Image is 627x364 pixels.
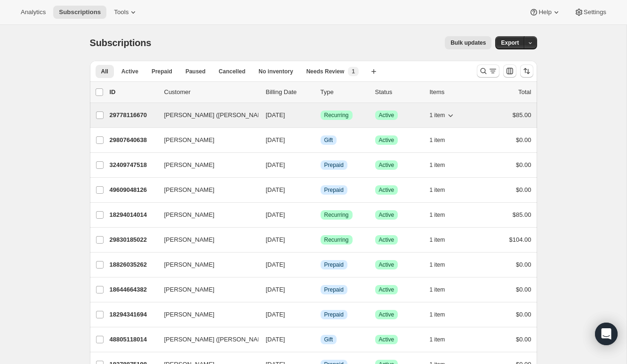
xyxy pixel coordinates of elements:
span: [DATE] [266,286,285,293]
span: Subscriptions [59,8,101,16]
span: [PERSON_NAME] [164,210,215,220]
button: [PERSON_NAME] [159,207,253,222]
span: [DATE] [266,311,285,318]
div: 29830185022[PERSON_NAME][DATE]SuccessRecurringSuccessActive1 item$104.00 [110,233,531,246]
button: [PERSON_NAME] [159,257,253,272]
button: 1 item [430,158,456,172]
span: [PERSON_NAME] [164,160,215,170]
div: 18294341694[PERSON_NAME][DATE]InfoPrepaidSuccessActive1 item$0.00 [110,308,531,321]
span: Active [379,211,394,219]
span: Recurring [324,111,349,119]
div: 48805118014[PERSON_NAME] ([PERSON_NAME])[DATE]InfoGiftSuccessActive1 item$0.00 [110,333,531,346]
button: Analytics [15,6,51,19]
button: Settings [569,6,612,19]
button: [PERSON_NAME] ([PERSON_NAME]) [159,108,253,123]
span: [DATE] [266,261,285,268]
button: 1 item [430,109,456,122]
span: 1 item [430,186,445,194]
button: Help [523,6,566,19]
div: 29778116670[PERSON_NAME] ([PERSON_NAME])[DATE]SuccessRecurringSuccessActive1 item$85.00 [110,109,531,122]
span: 1 item [430,236,445,244]
div: 18826035262[PERSON_NAME][DATE]InfoPrepaidSuccessActive1 item$0.00 [110,258,531,271]
p: 49609048126 [110,185,157,195]
span: 1 item [430,286,445,293]
span: 1 item [430,311,445,318]
span: Active [379,161,394,169]
button: Tools [108,6,144,19]
span: Active [379,311,394,318]
div: 49609048126[PERSON_NAME][DATE]InfoPrepaidSuccessActive1 item$0.00 [110,183,531,197]
span: 1 item [430,261,445,269]
button: 1 item [430,333,456,346]
span: Prepaid [324,261,344,269]
span: Active [379,286,394,293]
button: [PERSON_NAME] [159,158,253,173]
button: [PERSON_NAME] ([PERSON_NAME]) [159,332,253,347]
div: Type [321,87,368,97]
button: Export [495,36,524,49]
p: 29807640638 [110,135,157,145]
span: $0.00 [516,186,531,193]
span: [PERSON_NAME] [164,285,215,294]
p: Status [375,87,422,97]
span: Needs Review [306,68,345,75]
span: Active [379,186,394,194]
span: All [101,68,108,75]
span: Prepaid [324,286,344,293]
span: Paused [185,68,206,75]
button: Bulk updates [445,36,491,49]
div: 29807640638[PERSON_NAME][DATE]InfoGiftSuccessActive1 item$0.00 [110,134,531,147]
span: $0.00 [516,136,531,143]
button: Sort the results [520,64,533,78]
span: [PERSON_NAME] [164,235,215,245]
p: 32409747518 [110,160,157,170]
button: Subscriptions [53,6,106,19]
button: 1 item [430,233,456,246]
button: 1 item [430,208,456,222]
span: Prepaid [324,161,344,169]
span: [DATE] [266,136,285,143]
span: [DATE] [266,111,285,119]
span: [DATE] [266,236,285,243]
span: Help [539,8,551,16]
span: Active [121,68,138,75]
span: Export [501,39,519,47]
button: [PERSON_NAME] [159,232,253,247]
span: Gift [324,136,333,144]
span: Subscriptions [90,38,152,48]
p: 29830185022 [110,235,157,245]
span: Tools [114,8,129,16]
p: 18294014014 [110,210,157,220]
span: 1 item [430,161,445,169]
span: 1 [352,68,355,75]
span: Active [379,336,394,343]
span: Bulk updates [450,39,486,47]
span: [DATE] [266,186,285,193]
button: 1 item [430,258,456,271]
span: 1 item [430,336,445,343]
button: 1 item [430,134,456,147]
span: $85.00 [513,211,531,218]
span: [PERSON_NAME] ([PERSON_NAME]) [164,111,271,120]
span: $104.00 [509,236,531,243]
span: $0.00 [516,261,531,268]
div: Open Intercom Messenger [595,323,618,345]
span: Gift [324,336,333,343]
div: IDCustomerBilling DateTypeStatusItemsTotal [110,87,531,97]
p: Billing Date [266,87,313,97]
p: ID [110,87,157,97]
span: [DATE] [266,211,285,218]
div: 32409747518[PERSON_NAME][DATE]InfoPrepaidSuccessActive1 item$0.00 [110,158,531,172]
button: 1 item [430,283,456,296]
button: [PERSON_NAME] [159,182,253,198]
p: 18294341694 [110,310,157,319]
span: Settings [584,8,606,16]
span: 1 item [430,211,445,219]
span: $0.00 [516,286,531,293]
span: Active [379,261,394,269]
p: Total [518,87,531,97]
span: Prepaid [324,311,344,318]
button: 1 item [430,183,456,197]
p: 18826035262 [110,260,157,269]
span: [PERSON_NAME] [164,260,215,269]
